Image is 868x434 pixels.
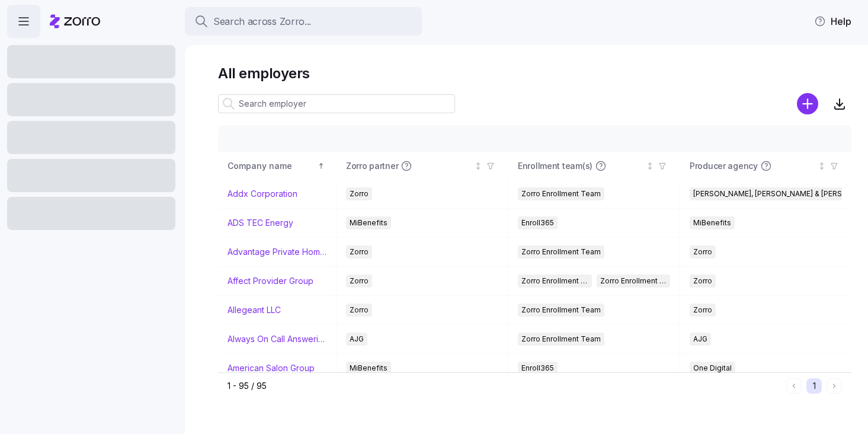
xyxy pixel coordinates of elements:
[350,245,369,259] span: Zorro
[693,245,712,259] span: Zorro
[228,380,781,392] div: 1 - 95 / 95
[818,162,826,170] div: Not sorted
[693,304,712,317] span: Zorro
[521,304,601,317] span: Zorro Enrollment Team
[521,187,601,200] span: Zorro Enrollment Team
[218,64,851,82] h1: All employers
[185,7,422,36] button: Search across Zorro...
[805,9,861,33] button: Help
[346,160,398,172] span: Zorro partner
[213,14,311,29] span: Search across Zorro...
[317,162,325,170] div: Sorted ascending
[228,362,315,374] a: American Salon Group
[814,14,851,28] span: Help
[350,187,369,200] span: Zorro
[600,275,667,288] span: Zorro Enrollment Experts
[693,362,732,375] span: One Digital
[228,275,313,287] a: Affect Provider Group
[508,152,680,180] th: Enrollment team(s)Not sorted
[646,162,654,170] div: Not sorted
[350,362,387,375] span: MiBenefits
[228,333,326,345] a: Always On Call Answering Service
[218,94,455,113] input: Search employer
[350,216,387,229] span: MiBenefits
[693,275,712,288] span: Zorro
[827,378,842,394] button: Next page
[228,217,293,229] a: ADS TEC Energy
[218,152,337,180] th: Company nameSorted ascending
[786,378,802,394] button: Previous page
[693,216,731,229] span: MiBenefits
[521,275,588,288] span: Zorro Enrollment Team
[693,333,707,346] span: AJG
[350,275,369,288] span: Zorro
[337,152,508,180] th: Zorro partnerNot sorted
[521,245,601,259] span: Zorro Enrollment Team
[690,160,758,172] span: Producer agency
[521,216,554,229] span: Enroll365
[350,333,364,346] span: AJG
[806,378,822,394] button: 1
[228,304,281,316] a: Allegeant LLC
[228,188,297,200] a: Addx Corporation
[680,152,852,180] th: Producer agencyNot sorted
[797,93,818,114] svg: add icon
[521,362,554,375] span: Enroll365
[228,246,326,258] a: Advantage Private Home Care
[521,333,601,346] span: Zorro Enrollment Team
[350,304,369,317] span: Zorro
[518,160,592,172] span: Enrollment team(s)
[228,159,315,173] div: Company name
[474,162,482,170] div: Not sorted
